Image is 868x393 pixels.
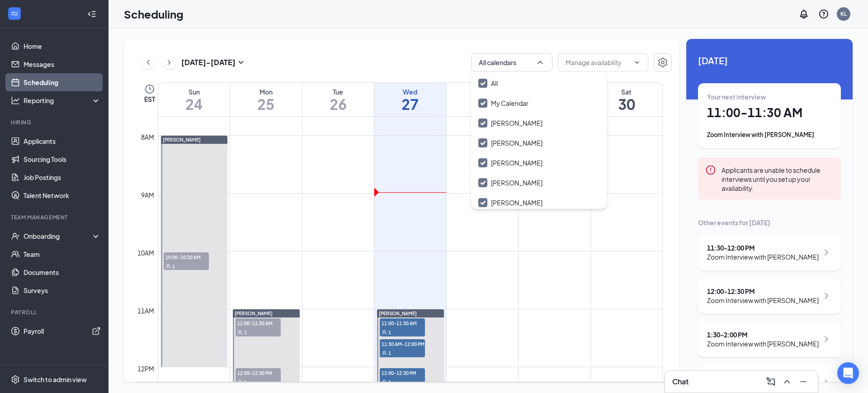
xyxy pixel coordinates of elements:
[158,96,230,112] h1: 24
[237,330,243,335] svg: User
[782,376,793,387] svg: ChevronUp
[765,376,776,387] svg: ComposeMessage
[657,57,668,68] svg: Settings
[24,168,101,186] a: Job Postings
[764,374,778,389] button: ComposeMessage
[11,232,20,241] svg: UserCheck
[722,165,834,193] div: Applicants are unable to schedule interviews until you set up your availability.
[136,248,156,258] div: 10am
[374,87,446,96] div: Wed
[235,311,273,316] span: [PERSON_NAME]
[382,330,387,335] svg: User
[144,95,155,104] span: EST
[672,377,689,387] h3: Chat
[136,364,156,374] div: 12pm
[707,296,819,305] div: Zoom Interview with [PERSON_NAME]
[374,83,446,116] a: August 27, 2025
[798,9,809,19] svg: Notifications
[837,362,859,384] div: Open Intercom Messenger
[302,96,374,112] h1: 26
[382,350,387,356] svg: User
[821,247,832,258] svg: ChevronRight
[707,339,819,348] div: Zoom Interview with [PERSON_NAME]
[707,130,832,139] div: Zoom Interview with [PERSON_NAME]
[24,186,101,204] a: Talent Network
[707,105,832,120] h1: 11:00 - 11:30 AM
[388,379,391,385] span: 1
[796,374,811,389] button: Minimize
[821,377,832,388] svg: ChevronRight
[24,37,101,55] a: Home
[230,83,302,116] a: August 25, 2025
[165,57,174,68] svg: ChevronRight
[24,245,101,263] a: Team
[705,165,716,175] svg: Error
[447,96,519,112] h1: 28
[181,57,236,67] h3: [DATE] - [DATE]
[447,83,519,116] a: August 28, 2025
[162,56,176,69] button: ChevronRight
[236,368,281,377] span: 12:00-12:30 PM
[471,53,552,71] button: All calendarsChevronUp
[633,59,641,66] svg: ChevronDown
[707,252,819,261] div: Zoom Interview with [PERSON_NAME]
[24,150,101,168] a: Sourcing Tools
[707,243,819,252] div: 11:30 - 12:00 PM
[172,263,175,270] span: 1
[230,96,302,112] h1: 25
[24,281,101,299] a: Surveys
[447,87,519,96] div: Thu
[24,73,101,91] a: Scheduling
[24,132,101,150] a: Applicants
[380,318,425,327] span: 11:00-11:30 AM
[244,379,247,385] span: 1
[136,306,156,316] div: 11am
[388,350,391,356] span: 1
[236,318,281,327] span: 11:00-11:30 AM
[798,376,809,387] svg: Minimize
[818,9,829,19] svg: QuestionInfo
[237,379,243,385] svg: User
[236,57,246,68] svg: SmallChevronDown
[158,87,230,96] div: Sun
[780,374,794,389] button: ChevronUp
[163,137,201,142] span: [PERSON_NAME]
[11,308,99,316] div: Payroll
[707,330,819,339] div: 1:30 - 2:00 PM
[380,368,425,377] span: 12:00-12:30 PM
[821,334,832,345] svg: ChevronRight
[164,252,209,261] span: 10:00-10:30 AM
[388,329,391,336] span: 1
[24,96,101,105] div: Reporting
[379,311,417,316] span: [PERSON_NAME]
[654,53,672,71] button: Settings
[302,83,374,116] a: August 26, 2025
[142,56,155,69] button: ChevronLeft
[87,9,96,19] svg: Collapse
[158,83,230,116] a: August 24, 2025
[374,96,446,112] h1: 27
[24,55,101,73] a: Messages
[24,232,93,241] div: Onboarding
[536,58,545,67] svg: ChevronUp
[139,132,156,142] div: 8am
[11,375,20,384] svg: Settings
[591,83,662,116] a: August 30, 2025
[139,190,156,200] div: 9am
[124,6,184,22] h1: Scheduling
[382,379,387,385] svg: User
[165,264,171,269] svg: User
[144,84,155,95] svg: Clock
[24,375,87,384] div: Switch to admin view
[24,263,101,281] a: Documents
[591,87,662,96] div: Sat
[10,9,19,18] svg: WorkstreamLogo
[840,10,847,18] div: KL
[302,87,374,96] div: Tue
[821,290,832,301] svg: ChevronRight
[24,322,101,340] a: PayrollExternalLink
[707,92,832,101] div: Your next interview
[11,96,20,105] svg: Analysis
[11,213,99,221] div: Team Management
